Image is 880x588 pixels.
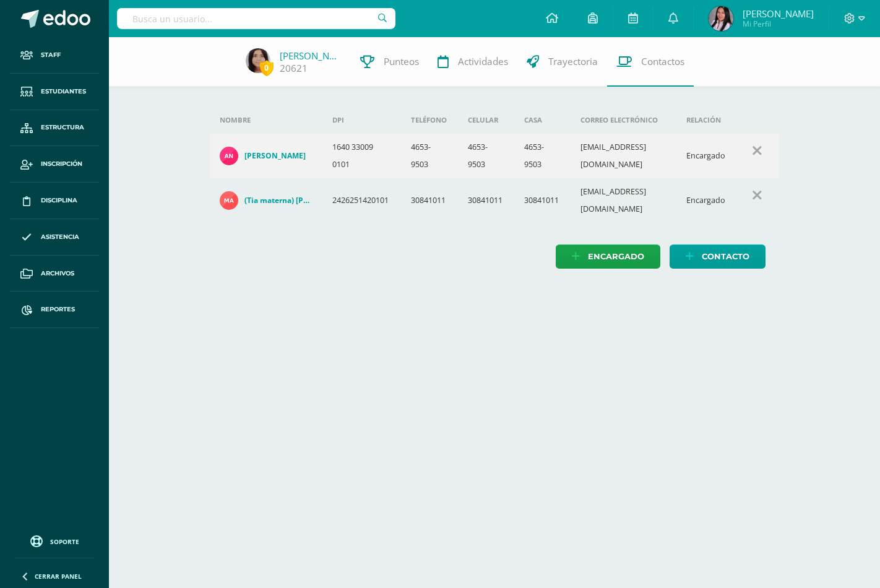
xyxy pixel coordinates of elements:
[10,219,99,256] a: Asistencia
[401,178,458,223] td: 30841011
[458,106,514,134] th: Celular
[41,196,77,205] span: Disciplina
[41,232,79,242] span: Asistencia
[244,196,313,205] h4: (Tia materna) [PERSON_NAME]
[41,305,75,314] span: Reportes
[458,134,514,178] td: 4653-9503
[709,6,733,31] img: 1c4a8e29229ca7cba10d259c3507f649.png
[244,151,306,161] h4: [PERSON_NAME]
[10,74,99,110] a: Estudiantes
[401,134,458,178] td: 4653-9503
[588,245,644,268] span: Encargado
[676,178,735,223] td: Encargado
[458,55,508,68] span: Actividades
[220,147,313,165] a: [PERSON_NAME]
[10,37,99,74] a: Staff
[322,178,402,223] td: 2426251420101
[117,8,395,29] input: Busca un usuario...
[676,106,735,134] th: Relación
[41,269,74,279] span: Archivos
[458,178,514,223] td: 30841011
[280,50,342,62] a: [PERSON_NAME]
[641,55,684,68] span: Contactos
[41,87,86,97] span: Estudiantes
[41,50,61,60] span: Staff
[670,244,766,269] a: Contacto
[548,55,598,68] span: Trayectoria
[246,48,270,73] img: ae913efbf1454e2e2fe0fc6a8a590502.png
[676,134,735,178] td: Encargado
[322,106,402,134] th: DPI
[571,178,677,223] td: [EMAIL_ADDRESS][DOMAIN_NAME]
[280,62,308,75] a: 20621
[41,123,84,132] span: Estructura
[35,572,82,581] span: Cerrar panel
[260,60,274,76] span: 0
[743,19,814,29] span: Mi Perfil
[514,178,571,223] td: 30841011
[15,532,94,549] a: Soporte
[210,106,322,134] th: Nombre
[384,55,419,68] span: Punteos
[220,191,238,210] img: f87f3ba0670469f0eab6b154ba7a1f9c.png
[571,134,677,178] td: [EMAIL_ADDRESS][DOMAIN_NAME]
[10,292,99,328] a: Reportes
[702,245,749,268] span: Contacto
[514,134,571,178] td: 4653-9503
[41,159,82,169] span: Inscripción
[428,37,517,87] a: Actividades
[10,110,99,147] a: Estructura
[220,191,313,210] a: (Tia materna) [PERSON_NAME]
[220,147,238,165] img: c26610ac4fbc96d1ffb195670cfa4eb4.png
[556,244,660,269] a: Encargado
[322,134,402,178] td: 1640 33009 0101
[743,7,814,20] span: [PERSON_NAME]
[607,37,694,87] a: Contactos
[514,106,571,134] th: Casa
[10,146,99,183] a: Inscripción
[571,106,677,134] th: Correo electrónico
[50,537,79,546] span: Soporte
[401,106,458,134] th: Teléfono
[351,37,428,87] a: Punteos
[10,183,99,219] a: Disciplina
[517,37,607,87] a: Trayectoria
[10,256,99,292] a: Archivos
